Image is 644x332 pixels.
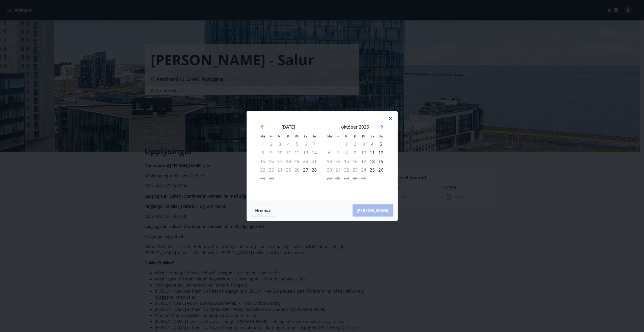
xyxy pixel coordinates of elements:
td: Not available. þriðjudagur, 16. september 2025 [267,157,276,165]
div: Aðeins útritun í boði [325,148,334,157]
td: Not available. fimmtudagur, 11. september 2025 [284,148,293,157]
small: La [371,134,374,138]
td: sunnudagur, 12. október 2025 [377,148,385,157]
td: Not available. sunnudagur, 21. september 2025 [310,157,318,165]
td: Not available. mánudagur, 1. september 2025 [258,140,267,148]
small: Fi [354,134,357,138]
td: Not available. fimmtudagur, 9. október 2025 [351,148,359,157]
small: Su [312,134,316,138]
td: Not available. fimmtudagur, 30. október 2025 [351,174,359,183]
td: laugardagur, 18. október 2025 [368,157,377,165]
td: Not available. föstudagur, 10. október 2025 [359,148,368,157]
td: Not available. miðvikudagur, 1. október 2025 [342,140,351,148]
td: Not available. miðvikudagur, 24. september 2025 [276,165,284,174]
td: sunnudagur, 26. október 2025 [377,165,385,174]
td: Not available. fimmtudagur, 23. október 2025 [351,165,359,174]
small: Fö [362,134,365,138]
td: Not available. fimmtudagur, 16. október 2025 [351,157,359,165]
td: Not available. fimmtudagur, 25. september 2025 [284,165,293,174]
div: Move forward to switch to the next month. [378,124,384,130]
td: Not available. miðvikudagur, 3. september 2025 [276,140,284,148]
td: Not available. fimmtudagur, 2. október 2025 [351,140,359,148]
td: Not available. föstudagur, 26. september 2025 [293,165,301,174]
small: La [304,134,307,138]
td: Not available. fimmtudagur, 18. september 2025 [284,157,293,165]
strong: [DATE] [281,124,295,130]
div: 19 [377,157,385,165]
td: Not available. föstudagur, 3. október 2025 [359,140,368,148]
small: Mi [345,134,348,138]
td: Not available. föstudagur, 12. september 2025 [293,148,301,157]
td: Not available. föstudagur, 19. september 2025 [293,157,301,165]
div: 5 [377,140,385,148]
td: Not available. laugardagur, 6. september 2025 [301,140,310,148]
small: Þr [337,134,340,138]
td: Not available. mánudagur, 22. september 2025 [258,165,267,174]
div: Aðeins innritun í boði [368,157,377,165]
td: laugardagur, 11. október 2025 [368,148,377,157]
td: Not available. sunnudagur, 7. september 2025 [310,140,318,148]
td: Not available. þriðjudagur, 7. október 2025 [334,148,342,157]
td: Not available. þriðjudagur, 9. september 2025 [267,148,276,157]
small: Fi [287,134,290,138]
small: Þr [270,134,273,138]
td: Not available. mánudagur, 27. október 2025 [325,174,334,183]
button: Hreinsa [251,204,275,217]
div: Calendar [253,117,391,194]
td: Not available. þriðjudagur, 30. september 2025 [267,174,276,183]
td: Not available. föstudagur, 24. október 2025 [359,165,368,174]
td: laugardagur, 27. september 2025 [301,165,310,174]
td: laugardagur, 25. október 2025 [368,165,377,174]
td: Not available. mánudagur, 15. september 2025 [258,157,267,165]
td: laugardagur, 4. október 2025 [368,140,377,148]
div: Aðeins útritun í boði [325,157,334,165]
td: Not available. miðvikudagur, 8. október 2025 [342,148,351,157]
strong: október 2025 [341,124,369,130]
td: Not available. laugardagur, 13. september 2025 [301,148,310,157]
td: Not available. þriðjudagur, 28. október 2025 [334,174,342,183]
small: Su [379,134,383,138]
td: Not available. sunnudagur, 14. september 2025 [310,148,318,157]
div: Aðeins útritun í boði [325,174,334,183]
div: Aðeins útritun í boði [325,165,334,174]
td: Not available. fimmtudagur, 4. september 2025 [284,140,293,148]
td: Not available. mánudagur, 13. október 2025 [325,157,334,165]
td: Not available. þriðjudagur, 21. október 2025 [334,165,342,174]
small: Mi [278,134,282,138]
td: Not available. miðvikudagur, 15. október 2025 [342,157,351,165]
small: Fö [295,134,299,138]
small: Má [260,134,265,138]
td: Not available. þriðjudagur, 23. september 2025 [267,165,276,174]
small: Má [327,134,332,138]
div: Aðeins innritun í boði [301,165,310,174]
td: Not available. miðvikudagur, 22. október 2025 [342,165,351,174]
div: 12 [377,148,385,157]
div: Aðeins innritun í boði [368,165,377,174]
td: Not available. miðvikudagur, 10. september 2025 [276,148,284,157]
div: Aðeins útritun í boði [258,174,267,183]
div: 26 [377,165,385,174]
td: Not available. laugardagur, 20. september 2025 [301,157,310,165]
td: Not available. mánudagur, 6. október 2025 [325,148,334,157]
td: sunnudagur, 19. október 2025 [377,157,385,165]
td: Not available. miðvikudagur, 29. október 2025 [342,174,351,183]
td: Not available. mánudagur, 8. september 2025 [258,148,267,157]
div: Move backward to switch to the previous month. [260,124,266,130]
td: sunnudagur, 5. október 2025 [377,140,385,148]
td: Not available. föstudagur, 17. október 2025 [359,157,368,165]
td: Not available. föstudagur, 5. september 2025 [293,140,301,148]
div: Aðeins innritun í boði [368,148,377,157]
td: Not available. mánudagur, 29. september 2025 [258,174,267,183]
div: 28 [310,165,318,174]
td: Not available. föstudagur, 31. október 2025 [359,174,368,183]
div: Aðeins innritun í boði [368,140,377,148]
td: Not available. þriðjudagur, 2. september 2025 [267,140,276,148]
td: Not available. mánudagur, 20. október 2025 [325,165,334,174]
td: Not available. miðvikudagur, 17. september 2025 [276,157,284,165]
td: Not available. þriðjudagur, 14. október 2025 [334,157,342,165]
td: sunnudagur, 28. september 2025 [310,165,318,174]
